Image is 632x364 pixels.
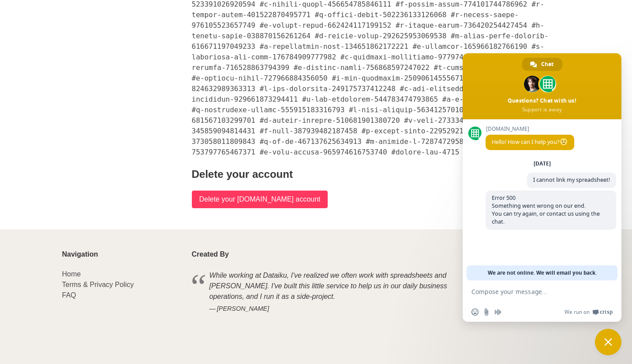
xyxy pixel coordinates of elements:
[192,168,570,180] h4: Delete your account
[62,281,134,288] a: Terms & Privacy Policy
[62,270,81,278] a: Home
[600,309,613,316] span: Crisp
[534,161,551,166] div: [DATE]
[471,288,593,296] textarea: Compose your message...
[192,191,328,208] input: Delete your [DOMAIN_NAME] account
[565,309,590,316] span: We run on
[192,250,484,258] p: Created By
[494,309,501,316] span: Audio message
[595,329,621,355] div: Close chat
[471,309,479,316] span: Insert an emoji
[62,250,181,258] p: Navigation
[492,138,568,146] span: Hello! How can I help you?
[62,291,76,299] a: FAQ
[209,304,466,314] cite: [PERSON_NAME]
[192,269,484,315] blockquote: While working at Dataiku, I've realized we often work with spreadsheets and [PERSON_NAME]. I've b...
[488,265,597,280] span: We are not online. We will email you back.
[565,309,613,316] a: We run onCrisp
[522,58,562,71] div: Chat
[492,194,600,225] span: Error 500 Something went wrong on our end. You can try again, or contact us using the chat.
[486,126,574,132] span: [DOMAIN_NAME]
[483,309,490,316] span: Send a file
[541,58,553,71] span: Chat
[533,176,610,184] span: I cannot link my spreadsheet!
